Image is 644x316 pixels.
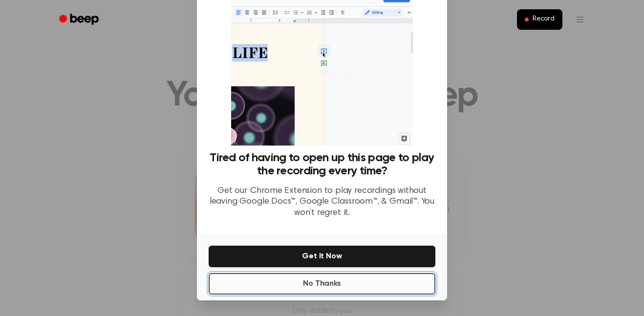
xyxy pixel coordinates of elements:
a: Beep [52,10,107,29]
p: Get our Chrome Extension to play recordings without leaving Google Docs™, Google Classroom™, & Gm... [209,186,435,219]
span: Record [533,15,555,24]
button: No Thanks [209,273,435,295]
h3: Tired of having to open up this page to play the recording every time? [209,151,435,178]
button: Record [517,9,562,30]
button: Get It Now [209,246,435,267]
button: Open menu [568,8,592,31]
